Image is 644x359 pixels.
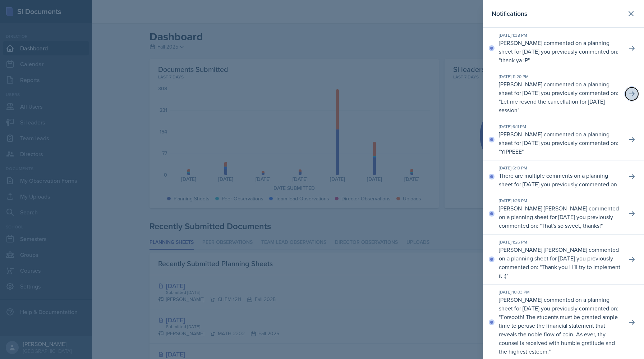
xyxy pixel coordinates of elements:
p: [PERSON_NAME] commented on a planning sheet for [DATE] you previously commented on: " " [499,38,621,64]
p: Let me resend the cancellation for [DATE] session [499,97,605,114]
div: [DATE] 1:38 PM [499,32,621,38]
div: [DATE] 1:26 PM [499,239,621,245]
p: There are multiple comments on a planning sheet for [DATE] you previously commented on [499,171,621,188]
p: thank ya :P [501,56,528,64]
p: [PERSON_NAME] commented on a planning sheet for [DATE] you previously commented on: " " [499,130,621,156]
p: [PERSON_NAME] [PERSON_NAME] commented on a planning sheet for [DATE] you previously commented on:... [499,245,621,280]
p: [PERSON_NAME] commented on a planning sheet for [DATE] you previously commented on: " " [499,80,621,114]
h2: Notifications [492,9,527,19]
div: [DATE] 11:20 PM [499,73,621,80]
p: YIPPEEE [501,147,522,155]
p: [PERSON_NAME] [PERSON_NAME] commented on a planning sheet for [DATE] you previously commented on:... [499,204,621,230]
div: [DATE] 6:11 PM [499,123,621,130]
p: Forsooth! The students must be granted ample time to peruse the financial statement that reveals ... [499,313,618,355]
div: [DATE] 6:10 PM [499,165,621,171]
p: Thank you ! I'll try to implement it :) [499,263,620,280]
p: [PERSON_NAME] commented on a planning sheet for [DATE] you previously commented on: " " [499,295,621,356]
p: That's so sweet, thanks! [542,222,601,230]
div: [DATE] 10:03 PM [499,289,621,295]
div: [DATE] 1:26 PM [499,197,621,204]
